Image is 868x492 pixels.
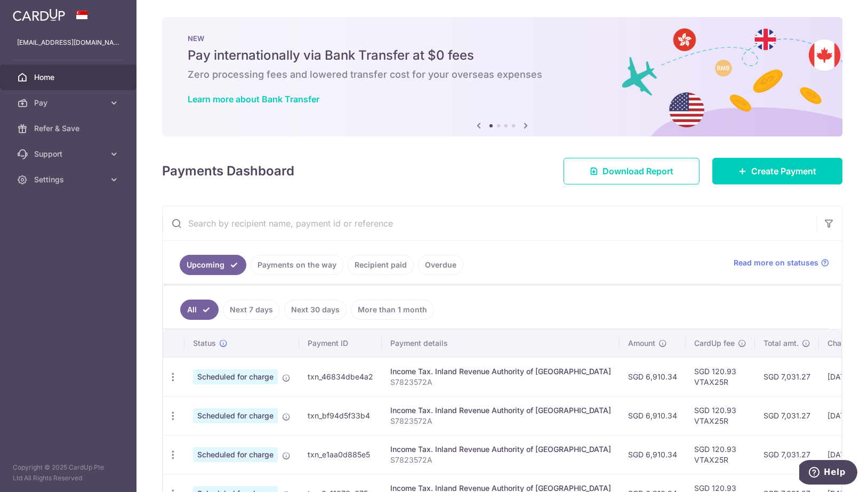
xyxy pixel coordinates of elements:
[163,206,816,240] input: Search by recipient name, payment id or reference
[351,300,434,320] a: More than 1 month
[390,377,611,388] p: S7823572A
[193,369,278,384] span: Scheduled for charge
[734,257,829,268] a: Read more on statuses
[34,98,105,108] span: Pay
[620,357,686,396] td: SGD 6,910.34
[284,300,347,320] a: Next 30 days
[751,165,816,178] span: Create Payment
[34,149,105,159] span: Support
[348,255,414,275] a: Recipient paid
[34,123,105,134] span: Refer & Save
[193,447,278,462] span: Scheduled for charge
[251,255,343,275] a: Payments on the way
[188,94,319,104] a: Learn more about Bank Transfer
[755,396,819,435] td: SGD 7,031.27
[686,357,755,396] td: SGD 120.93 VTAX25R
[162,162,294,181] h4: Payments Dashboard
[564,158,700,184] a: Download Report
[188,68,817,81] h6: Zero processing fees and lowered transfer cost for your overseas expenses
[390,405,611,416] div: Income Tax. Inland Revenue Authority of [GEOGRAPHIC_DATA]
[299,329,382,357] th: Payment ID
[188,47,817,64] h5: Pay internationally via Bank Transfer at $0 fees
[34,174,105,185] span: Settings
[162,17,842,136] img: Bank transfer banner
[193,408,278,423] span: Scheduled for charge
[390,444,611,455] div: Income Tax. Inland Revenue Authority of [GEOGRAPHIC_DATA]
[180,300,219,320] a: All
[390,416,611,426] p: S7823572A
[620,435,686,474] td: SGD 6,910.34
[299,435,382,474] td: txn_e1aa0d885e5
[390,366,611,377] div: Income Tax. Inland Revenue Authority of [GEOGRAPHIC_DATA]
[188,34,817,43] p: NEW
[620,396,686,435] td: SGD 6,910.34
[799,460,857,487] iframe: Opens a widget where you can find more information
[34,72,105,83] span: Home
[193,338,216,349] span: Status
[686,396,755,435] td: SGD 120.93 VTAX25R
[299,357,382,396] td: txn_46834dbe4a2
[180,255,246,275] a: Upcoming
[602,165,673,178] span: Download Report
[418,255,463,275] a: Overdue
[734,257,818,268] span: Read more on statuses
[686,435,755,474] td: SGD 120.93 VTAX25R
[755,357,819,396] td: SGD 7,031.27
[299,396,382,435] td: txn_bf94d5f33b4
[223,300,280,320] a: Next 7 days
[712,158,842,184] a: Create Payment
[382,329,620,357] th: Payment details
[763,338,799,349] span: Total amt.
[17,37,119,48] p: [EMAIL_ADDRESS][DOMAIN_NAME]
[13,9,65,21] img: CardUp
[755,435,819,474] td: SGD 7,031.27
[390,455,611,465] p: S7823572A
[694,338,735,349] span: CardUp fee
[628,338,655,349] span: Amount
